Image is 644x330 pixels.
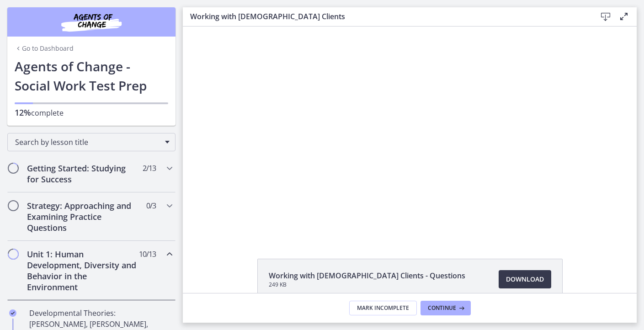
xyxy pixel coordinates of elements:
div: Search by lesson title [7,133,176,151]
iframe: To enrich screen reader interactions, please activate Accessibility in Grammarly extension settings [183,27,637,238]
h2: Strategy: Approaching and Examining Practice Questions [27,200,138,233]
button: Continue [420,301,471,315]
img: Agents of Change Social Work Test Prep [37,11,146,33]
h2: Unit 1: Human Development, Diversity and Behavior in the Environment [27,249,138,293]
i: Completed [9,309,16,317]
a: Download [499,270,551,288]
button: Mark Incomplete [349,301,417,315]
span: 2 / 13 [143,163,156,174]
span: Mark Incomplete [357,304,409,312]
h3: Working with [DEMOGRAPHIC_DATA] Clients [190,11,582,22]
span: 12% [15,107,31,118]
span: Working with [DEMOGRAPHIC_DATA] Clients - Questions [269,270,465,281]
h2: Getting Started: Studying for Success [27,163,138,185]
span: Continue [428,304,456,312]
span: 10 / 13 [139,249,156,260]
p: complete [15,107,168,118]
a: Go to Dashboard [15,44,74,53]
span: 0 / 3 [146,200,156,211]
span: Search by lesson title [15,137,160,147]
h1: Agents of Change - Social Work Test Prep [15,57,168,95]
span: 249 KB [269,281,465,288]
span: Download [506,274,544,285]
